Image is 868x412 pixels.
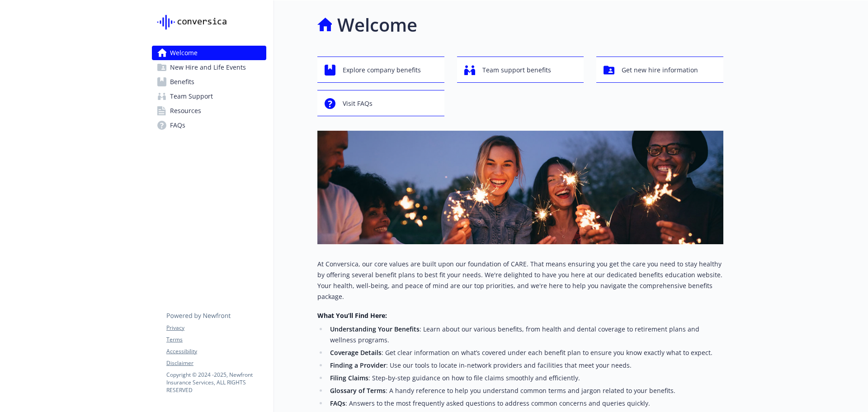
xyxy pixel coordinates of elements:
[482,62,551,79] span: Team support benefits
[327,360,723,371] li: : Use our tools to locate in-network providers and facilities that meet your needs.
[166,371,266,394] p: Copyright © 2024 - 2025 , Newfront Insurance Services, ALL RIGHTS RESERVED
[457,57,584,83] button: Team support benefits
[622,62,698,79] span: Get new hire information
[327,385,723,396] li: : A handy reference to help you understand common terms and jargon related to your benefits.
[170,118,185,133] span: FAQs
[152,118,266,133] a: FAQs
[166,336,266,344] a: Terms
[152,46,266,60] a: Welcome
[317,131,723,244] img: overview page banner
[152,60,266,75] a: New Hire and Life Events
[317,259,723,302] p: At Conversica, our core values are built upon our foundation of CARE. That means ensuring you get...
[170,75,194,89] span: Benefits
[596,57,723,83] button: Get new hire information
[330,374,368,382] strong: Filing Claims
[317,311,387,320] strong: What You’ll Find Here:
[330,361,386,369] strong: Finding a Provider
[166,359,266,367] a: Disclaimer
[170,104,201,118] span: Resources
[330,325,420,333] strong: Understanding Your Benefits
[166,324,266,332] a: Privacy
[327,347,723,358] li: : Get clear information on what’s covered under each benefit plan to ensure you know exactly what...
[330,348,382,357] strong: Coverage Details
[152,89,266,104] a: Team Support
[166,347,266,355] a: Accessibility
[327,398,723,409] li: : Answers to the most frequently asked questions to address common concerns and queries quickly.
[152,75,266,89] a: Benefits
[170,60,246,75] span: New Hire and Life Events
[327,373,723,384] li: : Step-by-step guidance on how to file claims smoothly and efficiently.
[152,104,266,118] a: Resources
[343,95,373,112] span: Visit FAQs
[330,399,345,407] strong: FAQs
[330,386,386,395] strong: Glossary of Terms
[317,90,444,116] button: Visit FAQs
[317,57,444,83] button: Explore company benefits
[170,46,198,60] span: Welcome
[337,11,417,38] h1: Welcome
[343,62,421,79] span: Explore company benefits
[170,89,213,104] span: Team Support
[327,324,723,346] li: : Learn about our various benefits, from health and dental coverage to retirement plans and welln...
